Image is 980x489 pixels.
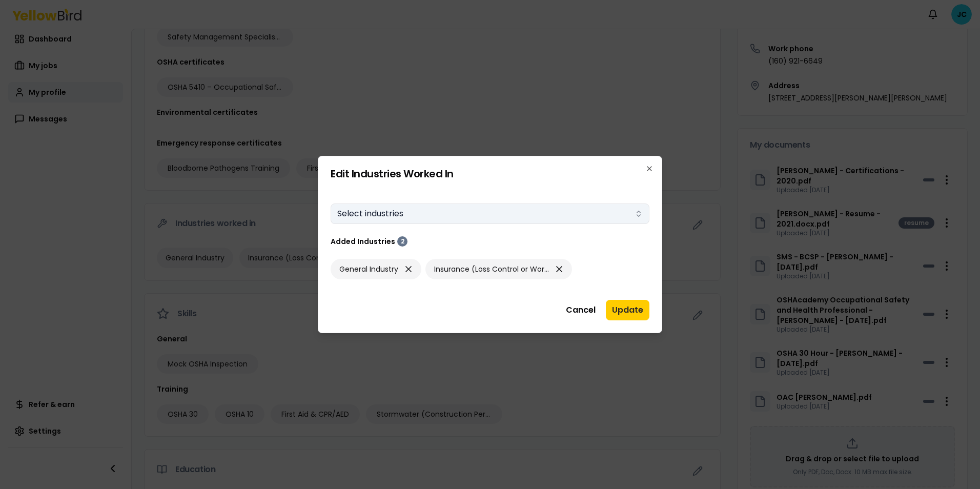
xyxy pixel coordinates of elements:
div: General Industry [331,259,421,279]
button: Select industries [331,203,649,224]
button: Update [606,300,649,320]
h3: Added Industries [331,236,395,247]
div: 2 [397,236,407,247]
button: Cancel [560,300,602,320]
span: Insurance (Loss Control or Workers Compensation) [434,264,549,274]
span: General Industry [339,264,398,274]
div: Insurance (Loss Control or Workers Compensation) [425,259,572,279]
h2: Edit Industries Worked In [331,169,649,179]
